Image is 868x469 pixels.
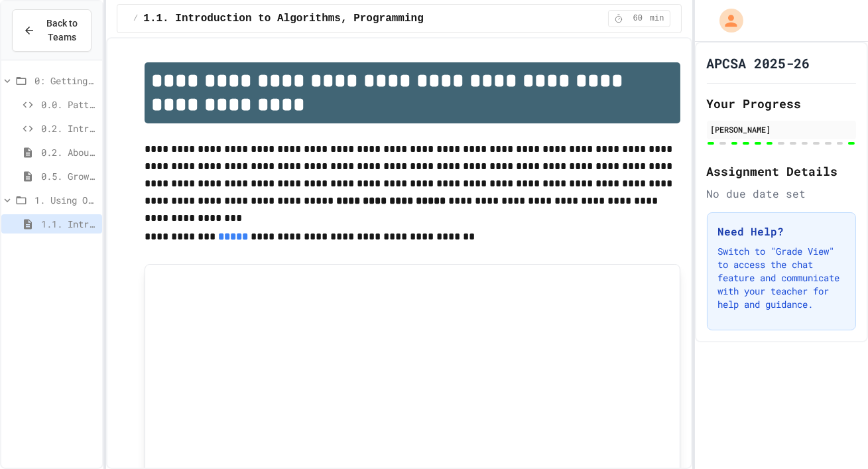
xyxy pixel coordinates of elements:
span: 1.1. Introduction to Algorithms, Programming, and Compilers [143,11,519,27]
span: 1.1. Introduction to Algorithms, Programming, and Compilers [41,217,97,231]
span: 1. Using Objects and Methods [34,193,97,207]
button: Back to Teams [12,9,92,52]
span: 0.0. Pattern [41,98,97,111]
span: 0.2. About the AP CSA Exam [41,145,97,159]
span: 0.2. IntroProgram [41,121,97,135]
div: No due date set [707,186,857,202]
span: Back to Teams [43,17,80,44]
div: My Account [706,5,747,36]
span: min [650,13,664,24]
h2: Assignment Details [707,162,857,180]
span: 0.5. Growth Mindset [41,169,97,183]
h1: APCSA 2025-26 [707,54,810,72]
span: / [133,13,138,24]
span: 0: Getting Started [34,74,97,88]
h3: Need Help? [718,224,845,239]
p: Switch to "Grade View" to access the chat feature and communicate with your teacher for help and ... [718,245,845,311]
span: 60 [627,13,649,24]
h2: Your Progress [707,94,857,113]
div: [PERSON_NAME] [711,123,853,135]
